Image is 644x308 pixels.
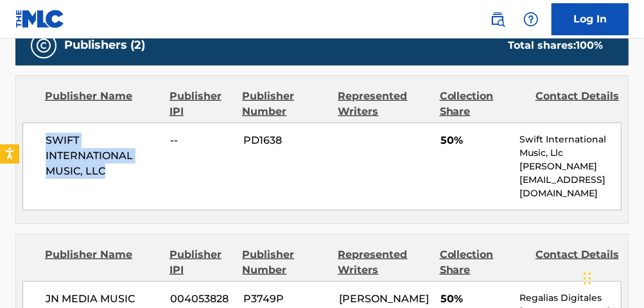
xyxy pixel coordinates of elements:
[518,6,544,32] div: Help
[243,133,329,148] span: PD1638
[535,89,622,119] div: Contact Details
[15,10,65,28] img: MLC Logo
[338,89,430,119] div: Represented Writers
[45,247,160,278] div: Publisher Name
[440,247,526,278] div: Collection Share
[440,133,510,148] span: 50%
[64,38,145,53] h5: Publishers (2)
[535,247,622,278] div: Contact Details
[523,12,539,27] img: help
[36,38,51,53] img: Publishers
[170,247,232,278] div: Publisher IPI
[170,89,232,119] div: Publisher IPI
[576,39,603,51] span: 100 %
[552,3,629,35] a: Log In
[242,89,328,119] div: Publisher Number
[243,291,329,307] span: P3749P
[519,291,621,305] p: Regalias Digitales
[508,38,603,53] div: Total shares:
[338,247,430,278] div: Represented Writers
[519,133,621,160] p: Swift International Music, Llc
[46,133,161,179] span: SWIFT INTERNATIONAL MUSIC, LLC
[440,89,526,119] div: Collection Share
[45,89,160,119] div: Publisher Name
[584,259,591,298] div: Drag
[170,133,234,148] span: --
[519,160,621,200] p: [PERSON_NAME][EMAIL_ADDRESS][DOMAIN_NAME]
[580,246,644,308] iframe: Chat Widget
[440,291,510,307] span: 50%
[242,247,328,278] div: Publisher Number
[485,6,510,32] a: Public Search
[490,12,505,27] img: search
